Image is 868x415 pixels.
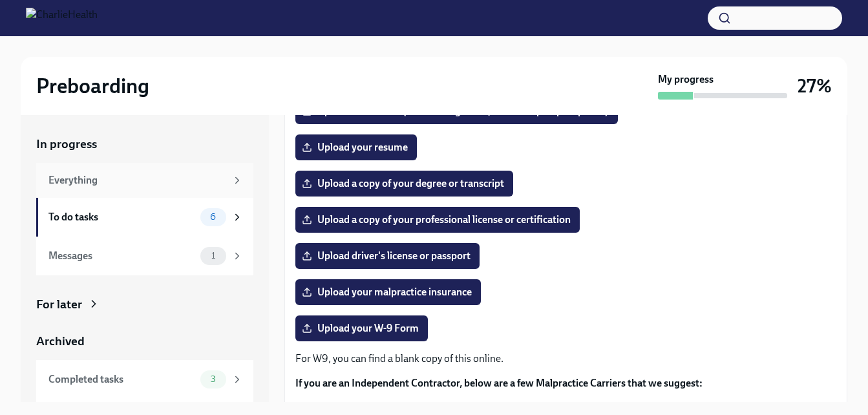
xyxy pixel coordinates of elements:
[36,360,253,399] a: Completed tasks3
[295,207,580,233] label: Upload a copy of your professional license or certification
[36,333,253,350] a: Archived
[295,315,428,341] label: Upload your W-9 Form
[36,237,253,275] a: Messages1
[304,177,504,190] span: Upload a copy of your degree or transcript
[658,72,714,87] strong: My progress
[26,8,98,28] img: CharlieHealth
[203,374,224,384] span: 3
[36,198,253,237] a: To do tasks6
[48,372,195,387] div: Completed tasks
[204,251,223,261] span: 1
[48,249,195,263] div: Messages
[36,296,253,313] a: For later
[48,173,226,187] div: Everything
[36,296,82,313] div: For later
[36,73,149,99] h2: Preboarding
[321,401,348,414] a: HPSO
[202,212,224,222] span: 6
[36,163,253,198] a: Everything
[304,213,571,226] span: Upload a copy of your professional license or certification
[295,243,480,269] label: Upload driver's license or passport
[48,210,195,224] div: To do tasks
[798,74,832,98] h3: 27%
[295,377,703,389] strong: If you are an Independent Contractor, below are a few Malpractice Carriers that we suggest:
[304,286,472,299] span: Upload your malpractice insurance
[36,136,253,153] a: In progress
[304,322,419,335] span: Upload your W-9 Form
[295,352,836,366] p: For W9, you can find a blank copy of this online.
[295,134,417,160] label: Upload your resume
[295,279,481,305] label: Upload your malpractice insurance
[304,250,471,262] span: Upload driver's license or passport
[304,141,408,154] span: Upload your resume
[295,171,513,197] label: Upload a copy of your degree or transcript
